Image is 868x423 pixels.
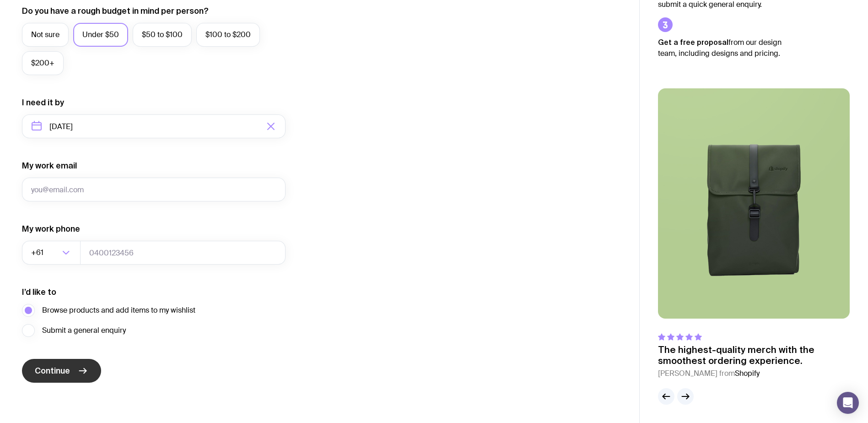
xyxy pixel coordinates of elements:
[42,325,126,336] span: Submit a general enquiry
[22,160,77,171] label: My work email
[133,23,192,47] label: $50 to $100
[45,241,59,265] input: Search for option
[22,23,69,47] label: Not sure
[22,97,64,108] label: I need it by
[22,51,64,75] label: $200+
[22,114,286,138] input: Select a target date
[22,241,81,265] div: Search for option
[658,344,850,366] p: The highest-quality merch with the smoothest ordering experience.
[31,241,45,265] span: +61
[80,241,286,265] input: 0400123456
[658,368,850,379] cite: [PERSON_NAME] from
[22,287,56,298] label: I’d like to
[73,23,128,47] label: Under $50
[22,359,101,383] button: Continue
[22,178,286,201] input: you@email.com
[35,365,70,376] span: Continue
[42,305,195,316] span: Browse products and add items to my wishlist
[22,5,209,16] label: Do you have a rough budget in mind per person?
[837,392,859,414] div: Open Intercom Messenger
[196,23,260,47] label: $100 to $200
[658,38,728,46] strong: Get a free proposal
[22,223,80,234] label: My work phone
[735,369,760,378] span: Shopify
[658,37,795,59] p: from our design team, including designs and pricing.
